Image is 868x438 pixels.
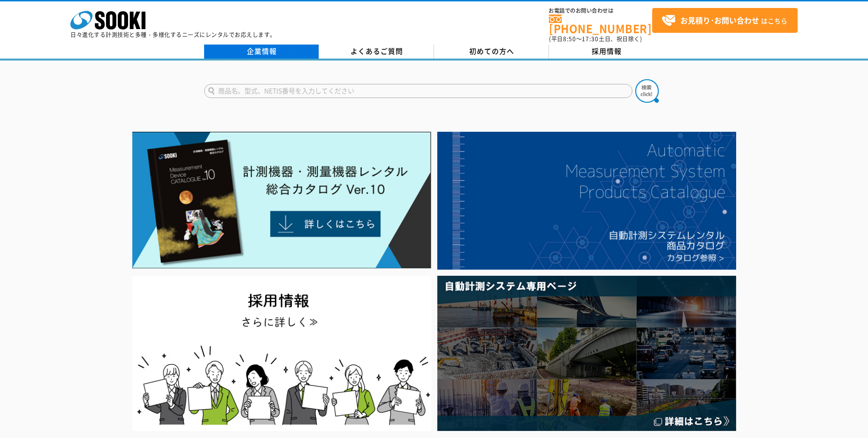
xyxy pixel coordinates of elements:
strong: お見積り･お問い合わせ [680,15,759,26]
span: 初めての方へ [469,46,514,56]
a: [PHONE_NUMBER] [549,15,652,34]
img: Catalog Ver10 [132,132,431,269]
img: 自動計測システム専用ページ [437,276,736,431]
a: お見積り･お問い合わせはこちら [652,8,798,33]
span: 8:50 [563,35,576,43]
a: よくあるご質問 [319,45,434,59]
span: お電話でのお問い合わせは [549,8,652,14]
img: btn_search.png [635,79,659,103]
span: はこちら [662,14,787,28]
a: 企業情報 [204,45,319,59]
span: 17:30 [582,35,599,43]
img: SOOKI recruit [132,276,431,431]
span: (平日 ～ 土日、祝日除く) [549,35,642,43]
img: 自動計測システムカタログ [437,132,736,270]
input: 商品名、型式、NETIS番号を入力してください [204,84,632,98]
p: 日々進化する計測技術と多種・多様化するニーズにレンタルでお応えします。 [70,32,276,38]
a: 採用情報 [549,45,664,59]
a: 初めての方へ [434,45,549,59]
